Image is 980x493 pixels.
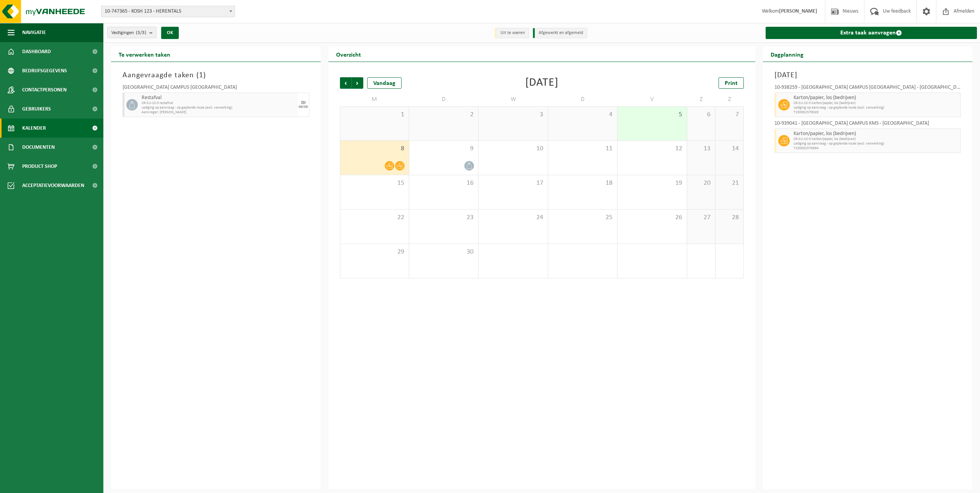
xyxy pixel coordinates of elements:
[482,145,544,153] span: 10
[413,179,474,187] span: 16
[340,77,351,89] span: Vorige
[774,85,961,93] div: 10-938259 - [GEOGRAPHIC_DATA] CAMPUS [GEOGRAPHIC_DATA] - [GEOGRAPHIC_DATA]
[344,213,405,222] span: 22
[794,101,959,106] span: CR-SU-1C-5 karton/papier, los (bedrijven)
[344,179,405,187] span: 15
[525,77,559,89] div: [DATE]
[161,27,179,39] button: OK
[548,93,617,106] td: D
[725,80,738,86] span: Print
[344,111,405,119] span: 1
[142,110,296,115] span: Aanvrager: [PERSON_NAME]
[413,248,474,256] span: 30
[340,93,409,106] td: M
[552,145,613,153] span: 11
[691,145,711,153] span: 13
[413,145,474,153] span: 9
[101,6,235,17] span: 10-747365 - KOSH 123 - HERENTALS
[22,119,46,138] span: Kalender
[691,213,711,222] span: 27
[111,47,178,62] h2: Te verwerken taken
[621,179,683,187] span: 19
[763,47,811,62] h2: Dagplanning
[482,179,544,187] span: 17
[691,111,711,119] span: 6
[774,70,961,81] h3: [DATE]
[367,77,402,89] div: Vandaag
[715,93,744,106] td: Z
[22,99,51,119] span: Gebruikers
[142,106,296,110] span: Lediging op aanvraag - op geplande route (excl. verwerking)
[552,111,613,119] span: 4
[794,110,959,115] span: T250002579029
[621,145,683,153] span: 12
[22,42,51,61] span: Dashboard
[352,77,363,89] span: Volgende
[794,106,959,110] span: Lediging op aanvraag - op geplande route (excl. verwerking)
[22,23,46,42] span: Navigatie
[413,111,474,119] span: 2
[687,93,715,106] td: Z
[22,80,67,99] span: Contactpersonen
[794,146,959,151] span: T250002579694
[22,176,84,195] span: Acceptatievoorwaarden
[101,6,235,17] span: 10-747365 - KOSH 123 - HERENTALS
[552,213,613,222] span: 25
[142,101,296,106] span: CR-SU-1C-5 restafval
[794,95,959,101] span: Karton/papier, los (bedrijven)
[111,27,146,39] span: Vestigingen
[719,111,740,119] span: 7
[617,93,687,106] td: V
[552,179,613,187] span: 18
[122,85,309,93] div: [GEOGRAPHIC_DATA] CAMPUS [GEOGRAPHIC_DATA]
[621,111,683,119] span: 5
[301,101,305,105] div: DI
[413,213,474,222] span: 23
[22,138,55,157] span: Documenten
[22,157,57,176] span: Product Shop
[409,93,479,106] td: D
[774,121,961,129] div: 10-939041 - [GEOGRAPHIC_DATA] CAMPUS KMS - [GEOGRAPHIC_DATA]
[136,30,146,35] count: (3/3)
[122,70,309,81] h3: Aangevraagde taken ( )
[691,179,711,187] span: 20
[719,145,740,153] span: 14
[479,93,548,106] td: W
[344,145,405,153] span: 8
[794,131,959,137] span: Karton/papier, los (bedrijven)
[495,28,529,38] li: Uit te voeren
[142,95,296,101] span: Restafval
[299,105,308,109] div: 09/09
[344,248,405,256] span: 29
[719,77,744,89] a: Print
[482,111,544,119] span: 3
[621,213,683,222] span: 26
[199,72,203,79] span: 1
[482,213,544,222] span: 24
[22,61,67,80] span: Bedrijfsgegevens
[328,47,369,62] h2: Overzicht
[766,27,977,39] a: Extra taak aanvragen
[533,28,587,38] li: Afgewerkt en afgemeld
[107,27,157,38] button: Vestigingen(3/3)
[779,8,817,14] strong: [PERSON_NAME]
[794,142,959,146] span: Lediging op aanvraag - op geplande route (excl. verwerking)
[794,137,959,142] span: CR-SU-1C-5 karton/papier, los (bedrijven)
[719,179,740,187] span: 21
[719,213,740,222] span: 28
